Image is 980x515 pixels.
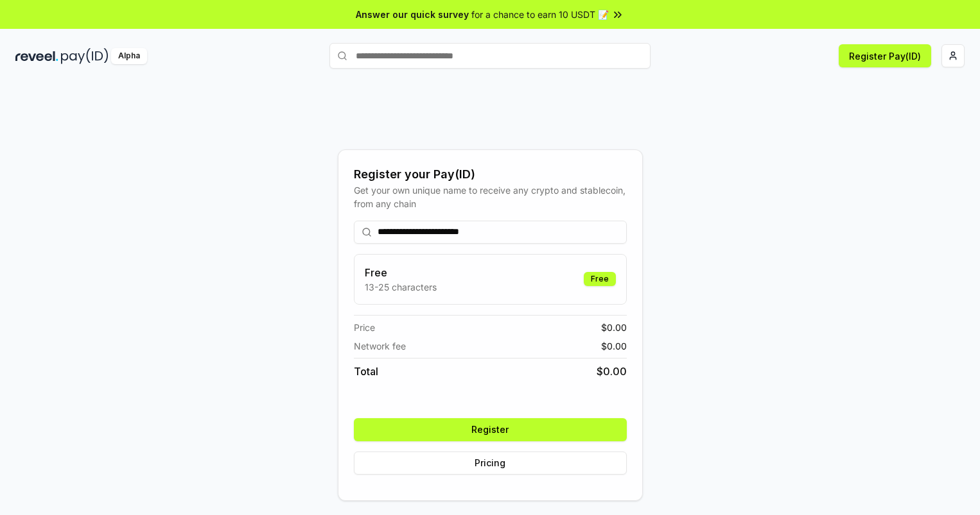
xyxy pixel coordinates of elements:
[471,8,609,21] span: for a chance to earn 10 USDT 📝
[111,48,147,64] div: Alpha
[354,165,627,183] div: Register your Pay(ID)
[584,272,616,286] div: Free
[354,321,375,334] span: Price
[365,265,437,280] h3: Free
[597,364,627,379] span: $ 0.00
[354,364,378,379] span: Total
[354,339,406,353] span: Network fee
[356,8,469,21] span: Answer our quick survey
[365,280,437,294] p: 13-25 characters
[15,48,58,64] img: reveel_dark
[354,418,627,441] button: Register
[839,44,931,67] button: Register Pay(ID)
[61,48,109,64] img: pay_id
[601,321,627,334] span: $ 0.00
[354,452,627,475] button: Pricing
[601,339,627,353] span: $ 0.00
[354,183,627,210] div: Get your own unique name to receive any crypto and stablecoin, from any chain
